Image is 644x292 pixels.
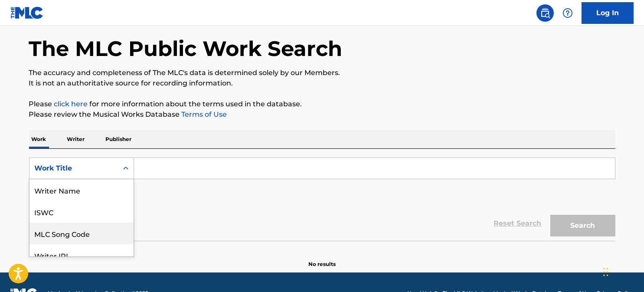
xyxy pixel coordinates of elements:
[308,250,336,268] p: No results
[540,8,550,18] img: search
[559,4,576,22] div: Help
[562,8,573,18] img: help
[10,7,44,19] img: MLC Logo
[582,2,634,24] a: Log In
[29,99,615,109] p: Please for more information about the terms used in the database.
[536,4,554,22] a: Public Search
[29,68,615,78] p: The accuracy and completeness of The MLC's data is determined solely by our Members.
[29,223,134,244] div: MLC Song Code
[103,130,134,148] p: Publisher
[180,110,227,118] a: Terms of Use
[29,36,343,62] h1: The MLC Public Work Search
[29,130,49,148] p: Work
[601,250,644,292] iframe: Chat Widget
[54,100,88,108] a: click here
[603,259,608,285] div: Drag
[29,179,134,201] div: Writer Name
[29,157,615,241] form: Search Form
[29,78,615,89] p: It is not an authoritative source for recording information.
[35,163,113,174] div: Work Title
[29,109,615,120] p: Please review the Musical Works Database
[29,201,134,223] div: ISWC
[29,244,134,266] div: Writer IPI
[65,130,88,148] p: Writer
